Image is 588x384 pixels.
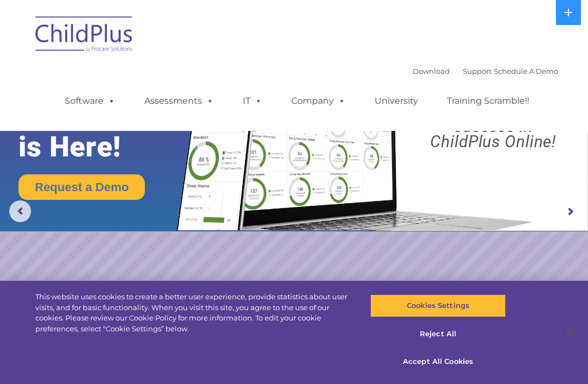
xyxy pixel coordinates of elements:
[370,350,505,373] button: Accept All Cookies
[463,67,492,75] a: Support
[364,90,429,112] a: University
[413,67,450,75] a: Download
[30,9,139,63] img: ChildPlus by Procare Solutions
[19,174,145,200] a: Request a Demo
[232,90,273,112] a: IT
[494,67,558,75] a: Schedule A Demo
[280,90,357,112] a: Company
[413,67,558,75] font: |
[559,319,583,343] button: Close
[370,323,505,345] button: Reject All
[54,90,126,112] a: Software
[133,90,225,112] a: Assessments
[436,90,540,112] a: Training Scramble!!
[35,292,353,334] div: This website uses cookies to create a better user experience, provide statistics about user visit...
[370,294,505,317] button: Cookies Settings
[406,73,581,149] rs-layer: Boost your productivity and streamline your success in ChildPlus Online!
[19,67,206,163] rs-layer: The Future of ChildPlus is Here!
